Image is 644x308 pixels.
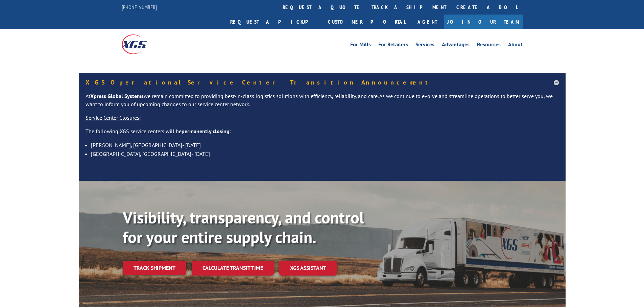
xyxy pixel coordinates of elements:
[192,261,274,275] a: Calculate transit time
[350,42,371,49] a: For Mills
[442,42,470,49] a: Advantages
[123,261,186,275] a: Track shipment
[86,92,559,114] p: At we remain committed to providing best-in-class logistics solutions with efficiency, reliabilit...
[508,42,523,49] a: About
[415,42,434,49] a: Services
[182,128,230,135] strong: permanently closing
[279,261,337,275] a: XGS ASSISTANT
[411,15,444,29] a: Agent
[91,141,559,149] li: [PERSON_NAME], [GEOGRAPHIC_DATA]- [DATE]
[123,207,364,247] b: Visibility, transparency, and control for your entire supply chain.
[86,127,559,141] p: The following XGS service centers will be :
[86,79,559,86] h5: XGS Operational Service Center Transition Announcement
[90,93,144,99] strong: Xpress Global Systems
[122,4,157,10] a: [PHONE_NUMBER]
[378,42,408,49] a: For Retailers
[225,15,323,29] a: Request a pickup
[86,114,141,121] u: Service Center Closures:
[91,149,559,158] li: [GEOGRAPHIC_DATA], [GEOGRAPHIC_DATA]- [DATE]
[477,42,501,49] a: Resources
[444,15,523,29] a: Join Our Team
[323,15,411,29] a: Customer Portal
